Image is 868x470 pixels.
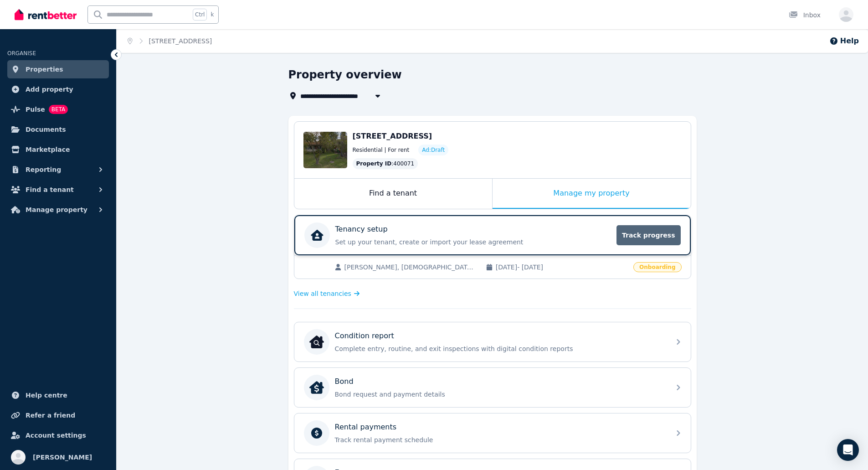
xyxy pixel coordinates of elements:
[294,368,691,407] a: BondBondBond request and payment details
[26,124,66,135] span: Documents
[7,120,109,139] a: Documents
[335,224,388,235] p: Tenancy setup
[309,335,324,349] img: Condition report
[7,100,109,119] a: PulseBETA
[7,426,109,444] a: Account settings
[7,386,109,404] a: Help centre
[616,225,680,245] span: Track progress
[7,406,109,424] a: Refer a friend
[837,439,859,461] div: Open Intercom Messenger
[789,10,821,20] div: Inbox
[422,146,445,154] span: Ad: Draft
[26,430,86,441] span: Account settings
[335,390,665,399] p: Bond request and payment details
[26,64,63,75] span: Properties
[26,184,74,195] span: Find a tenant
[15,8,77,21] img: RentBetter
[7,140,109,159] a: Marketplace
[33,452,92,463] span: [PERSON_NAME]
[335,376,354,387] p: Bond
[7,80,109,98] a: Add property
[26,104,45,115] span: Pulse
[294,413,691,453] a: Rental paymentsTrack rental payment schedule
[353,146,410,154] span: Residential | For rent
[335,331,394,341] p: Condition report
[294,179,492,209] div: Find a tenant
[193,9,207,21] span: Ctrl
[7,50,36,57] span: ORGANISE
[344,263,477,272] span: [PERSON_NAME], [DEMOGRAPHIC_DATA] Chidgey
[353,132,432,140] span: [STREET_ADDRESS]
[26,164,61,175] span: Reporting
[7,201,109,219] button: Manage property
[294,322,691,362] a: Condition reportCondition reportComplete entry, routine, and exit inspections with digital condit...
[335,435,665,444] p: Track rental payment schedule
[335,344,665,353] p: Complete entry, routine, and exit inspections with digital condition reports
[633,262,681,272] span: Onboarding
[26,84,73,95] span: Add property
[353,158,418,169] div: : 400071
[294,289,360,298] a: View all tenancies
[335,422,397,433] p: Rental payments
[7,160,109,179] button: Reporting
[7,60,109,78] a: Properties
[26,204,87,215] span: Manage property
[26,144,70,155] span: Marketplace
[309,380,324,395] img: Bond
[117,29,223,53] nav: Breadcrumb
[294,215,691,255] a: Tenancy setupSet up your tenant, create or import your lease agreementTrack progress
[356,160,392,167] span: Property ID
[49,105,68,114] span: BETA
[493,179,691,209] div: Manage my property
[288,67,402,82] h1: Property overview
[294,289,351,298] span: View all tenancies
[496,263,628,272] span: [DATE] - [DATE]
[7,181,109,199] button: Find a tenant
[26,410,75,421] span: Refer a friend
[829,36,859,46] button: Help
[335,238,611,247] p: Set up your tenant, create or import your lease agreement
[211,11,214,18] span: k
[26,390,67,401] span: Help centre
[149,37,212,45] a: [STREET_ADDRESS]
